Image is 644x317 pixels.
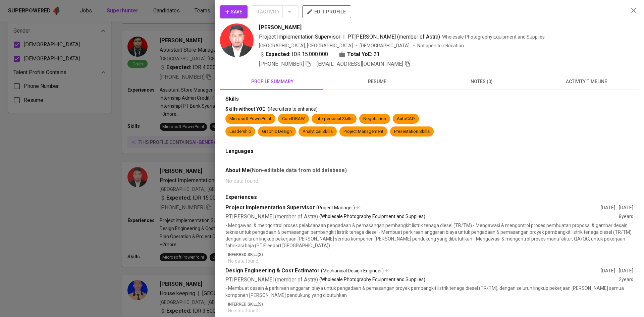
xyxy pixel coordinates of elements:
div: PT.[PERSON_NAME] (member of Astra) [225,276,619,284]
span: Skills without YOE [225,106,265,112]
span: edit profile [308,7,346,16]
p: - Mengawasi & mengontrol proses pelaksanaan pengadaan & pemasangan pembangkit listrik tenaga dies... [225,222,633,249]
span: Project Implementation Supervisor [259,34,340,40]
span: (Recruiters to enhance) [268,106,318,112]
span: (Project Manager) [316,204,355,211]
div: Microsoft PowerPoint [229,116,271,122]
p: Inferred Skill(s) [228,301,633,307]
span: activity timeline [538,77,635,86]
span: notes (0) [433,77,530,86]
div: CorelDRAW [282,116,305,122]
div: Analytical Skills [303,128,333,135]
div: Experiences [225,194,633,201]
div: AutoCAD [397,116,415,122]
div: Project Implementation Supervisor [225,204,601,212]
div: Presentation Skills [394,128,430,135]
div: 8 years [619,213,633,221]
span: resume [329,77,425,86]
p: No data found. [225,177,633,185]
div: [GEOGRAPHIC_DATA], [GEOGRAPHIC_DATA] [259,42,353,49]
div: IDR 15.000.000 [259,50,328,58]
span: [PHONE_NUMBER] [259,61,304,67]
span: [PERSON_NAME] [259,23,302,32]
div: Design Engineering & Cost Estimator [225,267,601,275]
span: profile summary [224,77,321,86]
p: Not open to relocation [417,42,464,49]
p: (Wholesale Photography Equipment and Supplies) [319,276,425,284]
div: PT.[PERSON_NAME] (member of Astra) [225,213,619,221]
div: About Me [225,166,633,174]
div: 2 years [619,276,633,284]
img: 16406d4927857bf7774edaa9ed535b8c.jpg [220,23,254,57]
div: Graphic Design [262,128,292,135]
b: Total YoE: [347,50,372,58]
div: Negotiation [363,116,386,122]
b: Expected: [266,50,290,58]
div: [DATE] - [DATE] [601,267,633,274]
div: Languages [225,148,633,155]
b: (Non-editable data from old database) [250,167,347,173]
div: [DATE] - [DATE] [601,204,633,211]
p: - Membuat desain & perkiraan anggaran biaya untuk pengadaan & pemasangan proyek pembangkit listri... [225,285,633,298]
a: edit profile [302,9,351,14]
p: No data found. [228,258,633,264]
span: [EMAIL_ADDRESS][DOMAIN_NAME] [317,61,403,67]
span: | [343,33,345,41]
span: Save [225,8,242,16]
div: Skills [225,95,633,103]
button: edit profile [302,5,351,18]
span: [DEMOGRAPHIC_DATA] [360,42,411,49]
p: Inferred Skill(s) [228,252,633,258]
span: PT.[PERSON_NAME] (member of Astra) [347,34,440,40]
div: Project Management [343,128,383,135]
div: Interpersonal Skills [316,116,353,122]
p: (Wholesale Photography Equipment and Supplies) [319,213,425,221]
span: Wholesale Photography Equipment and Supplies [442,34,545,40]
span: 21 [374,50,380,58]
span: (Mechanical Design Engineer) [321,267,384,274]
p: No data found. [228,307,633,314]
button: Save [220,5,248,18]
div: Leadership [229,128,251,135]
